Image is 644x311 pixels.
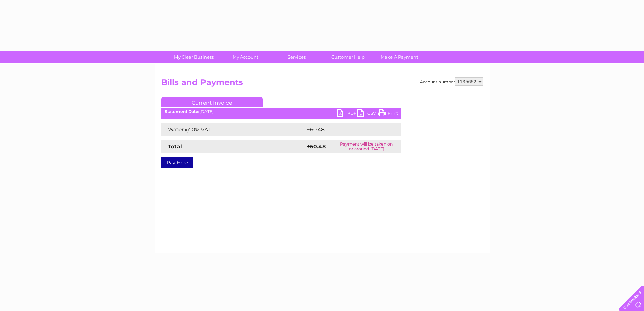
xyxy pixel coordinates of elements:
a: Print [378,109,398,119]
td: £60.48 [305,123,388,136]
a: Current Invoice [161,97,263,107]
strong: Total [168,143,182,150]
strong: £60.48 [307,143,326,150]
a: PDF [337,109,357,119]
a: Pay Here [161,157,193,168]
a: My Clear Business [166,51,222,63]
td: Payment will be taken on or around [DATE] [332,140,401,153]
div: [DATE] [161,109,401,114]
td: Water @ 0% VAT [161,123,305,136]
a: My Account [217,51,273,63]
a: Customer Help [320,51,376,63]
b: Statement Date: [165,109,199,114]
h2: Bills and Payments [161,77,483,90]
a: Make A Payment [372,51,427,63]
div: Account number [420,77,483,86]
a: Services [269,51,325,63]
a: CSV [357,109,378,119]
